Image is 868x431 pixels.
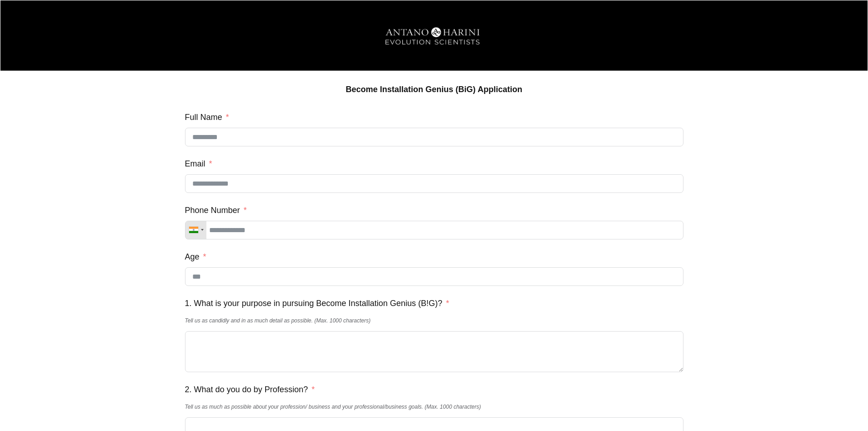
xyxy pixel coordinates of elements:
[185,109,229,125] label: Full Name
[185,174,683,193] input: Email
[371,21,497,52] img: A&H_Ev png
[185,267,683,286] input: Age
[185,221,683,239] input: Phone Number
[185,312,683,329] div: Tell us as candidly and in as much detail as possible. (Max. 1000 characters)
[185,156,212,172] label: Email
[185,202,247,218] label: Phone Number
[185,399,683,415] div: Tell us as much as possible about your profession/ business and your professional/business goals....
[346,85,522,94] strong: Become Installation Genius (BiG) Application
[185,331,683,372] textarea: 1. What is your purpose in pursuing Become Installation Genius (B!G)?
[185,249,206,265] label: Age
[185,295,449,312] label: 1. What is your purpose in pursuing Become Installation Genius (B!G)?
[185,221,206,239] div: Telephone country code
[185,381,315,398] label: 2. What do you do by Profession?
